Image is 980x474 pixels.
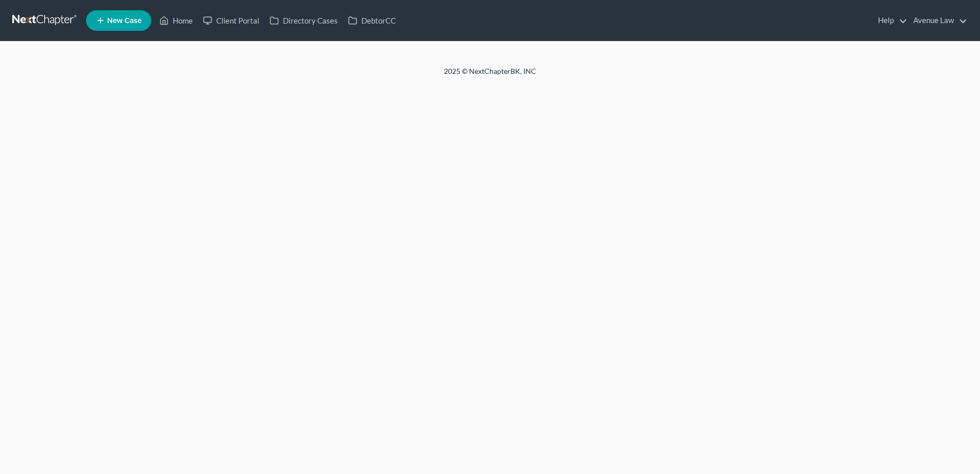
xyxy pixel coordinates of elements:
a: Help [873,11,907,30]
a: Client Portal [198,11,264,30]
a: Directory Cases [264,11,343,30]
a: DebtorCC [343,11,401,30]
a: Avenue Law [908,11,967,30]
a: Home [154,11,198,30]
new-legal-case-button: New Case [86,10,151,31]
div: 2025 © NextChapterBK, INC [198,66,782,85]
